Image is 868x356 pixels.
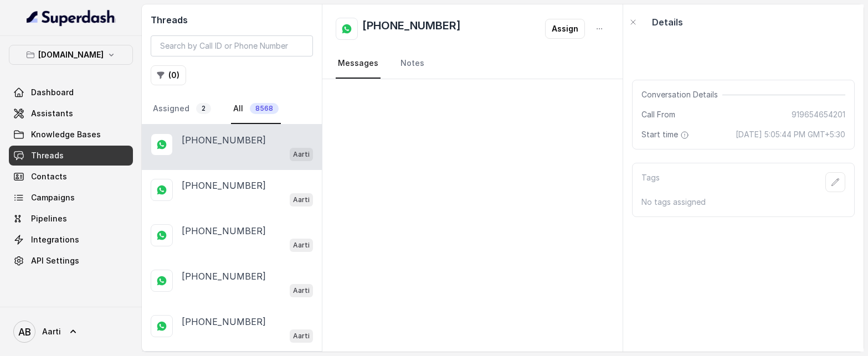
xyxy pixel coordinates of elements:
span: Integrations [31,234,79,245]
a: Contacts [9,167,133,187]
a: Campaigns [9,188,133,208]
p: [PHONE_NUMBER] [182,224,266,238]
a: Aarti [9,316,133,347]
a: Threads [9,146,133,166]
a: Messages [336,49,381,79]
span: Knowledge Bases [31,129,101,140]
span: Assistants [31,108,73,119]
span: Call From [641,109,675,120]
img: light.svg [27,9,116,27]
h2: Threads [151,13,313,27]
span: Pipelines [31,213,67,224]
span: Aarti [42,326,61,337]
h2: [PHONE_NUMBER] [362,18,461,40]
a: Knowledge Bases [9,125,133,145]
span: [DATE] 5:05:44 PM GMT+5:30 [736,129,845,140]
span: Contacts [31,171,67,182]
p: [PHONE_NUMBER] [182,315,266,328]
span: Campaigns [31,192,75,203]
span: 8568 [250,103,279,114]
p: [DOMAIN_NAME] [38,48,104,61]
text: AB [18,326,31,338]
span: Dashboard [31,87,74,98]
span: API Settings [31,255,79,266]
span: 919654654201 [792,109,845,120]
span: Threads [31,150,64,161]
p: Aarti [293,331,310,342]
p: Aarti [293,149,310,160]
nav: Tabs [151,94,313,124]
p: Aarti [293,285,310,296]
button: Assign [545,19,585,39]
a: Assistants [9,104,133,123]
a: Integrations [9,230,133,250]
button: [DOMAIN_NAME] [9,45,133,65]
span: Conversation Details [641,89,722,100]
a: Notes [398,49,427,79]
button: (0) [151,65,186,85]
input: Search by Call ID or Phone Number [151,35,313,56]
p: Tags [641,172,660,192]
a: Dashboard [9,82,133,102]
nav: Tabs [336,49,609,79]
a: Pipelines [9,209,133,229]
p: [PHONE_NUMBER] [182,270,266,283]
p: No tags assigned [641,197,845,208]
p: [PHONE_NUMBER] [182,179,266,192]
p: Details [652,16,683,29]
a: Assigned2 [151,94,213,124]
p: [PHONE_NUMBER] [182,133,266,147]
p: Aarti [293,194,310,205]
span: 2 [196,103,211,114]
p: Aarti [293,240,310,251]
a: API Settings [9,251,133,271]
span: Start time [641,129,691,140]
a: All8568 [231,94,281,124]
